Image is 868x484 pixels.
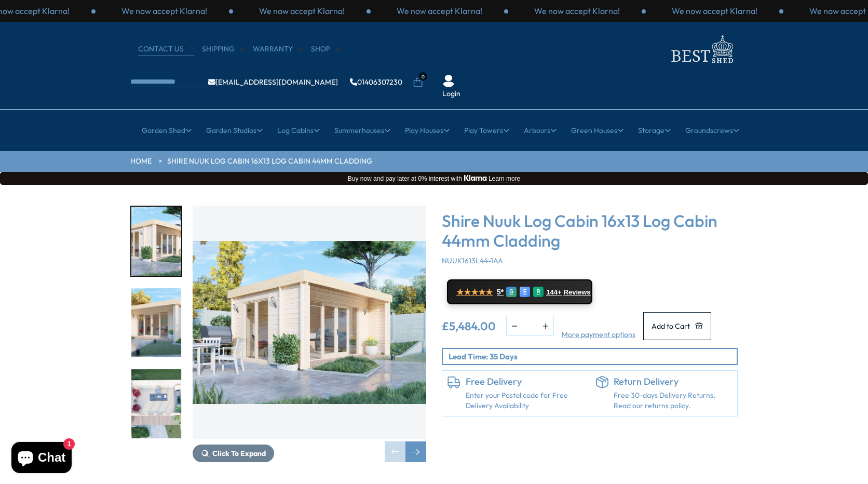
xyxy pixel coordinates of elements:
h3: Shire Nuuk Log Cabin 16x13 Log Cabin 44mm Cladding [442,211,738,251]
a: Groundscrews [685,117,739,143]
span: NUUK1613L44-1AA [442,256,503,265]
div: Next slide [405,441,426,462]
a: 01406307230 [350,78,402,86]
a: Login [442,89,460,99]
span: ★★★★★ [456,287,493,297]
div: 1 / 3 [96,5,233,17]
button: Add to Cart [643,312,711,340]
a: Green Houses [571,117,623,143]
img: Nuuk5x3_84-2_5S31942-2_02265100-31b7-4de9-a3c2-6b66930af71b_200x200.jpg [131,207,181,276]
button: Click To Expand [193,445,274,462]
a: Garden Studios [206,117,263,143]
a: Shire Nuuk Log Cabin 16x13 Log Cabin 44mm Cladding [167,156,372,167]
div: 1 / 3 [508,5,646,17]
inbox-online-store-chat: Shopify online store chat [8,442,75,476]
p: Free 30-days Delivery Returns, Read our returns policy. [614,391,733,411]
a: [EMAIL_ADDRESS][DOMAIN_NAME] [208,78,338,86]
h6: Free Delivery [466,376,585,387]
a: Log Cabins [277,117,320,143]
span: Reviews [564,288,591,297]
div: 2 / 3 [233,5,371,17]
p: Lead Time: 35 Days [449,351,737,362]
a: Play Houses [405,117,450,143]
div: 3 / 3 [371,5,508,17]
div: E [520,287,530,297]
a: ★★★★★ 5* G E R 144+ Reviews [447,279,592,304]
div: R [533,287,544,297]
img: Shire Nuuk Log Cabin 16x13 Log Cabin 44mm Cladding - Best Shed [193,206,426,439]
img: logo [665,32,738,66]
div: 3 / 9 [130,368,182,439]
div: 2 / 3 [646,5,783,17]
img: Nuuk5x3_84-2_5S31942-3_22539948-cff0-40e2-bb08-254c6699b0d7_200x200.jpg [131,369,181,438]
span: 0 [418,72,427,81]
a: 0 [413,77,423,88]
a: CONTACT US [138,44,194,55]
a: HOME [130,156,152,167]
p: We now accept Klarna! [397,5,482,17]
span: Add to Cart [652,322,690,330]
p: We now accept Klarna! [259,5,345,17]
a: Shop [311,44,341,55]
a: More payment options [562,330,635,340]
img: User Icon [442,75,455,87]
a: Warranty [253,44,303,55]
div: 2 / 9 [130,287,182,358]
p: We now accept Klarna! [672,5,757,17]
span: Click To Expand [212,449,266,458]
a: Garden Shed [142,117,192,143]
h6: Return Delivery [614,376,733,387]
a: Play Towers [464,117,509,143]
img: Nuuk5x3_84-2_5S31942-1_97c389fe-a42b-4c9e-afda-52a80321afa8_200x200.jpg [131,288,181,357]
a: Storage [638,117,671,143]
ins: £5,484.00 [442,320,496,332]
p: We now accept Klarna! [534,5,620,17]
div: G [506,287,517,297]
div: 1 / 9 [130,206,182,277]
a: Summerhouses [334,117,390,143]
a: Enter your Postal code for Free Delivery Availability [466,391,585,411]
div: Previous slide [385,441,405,462]
span: 144+ [546,288,561,297]
div: 1 / 9 [193,206,426,462]
a: Shipping [202,44,245,55]
p: We now accept Klarna! [121,5,207,17]
a: Arbours [524,117,557,143]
